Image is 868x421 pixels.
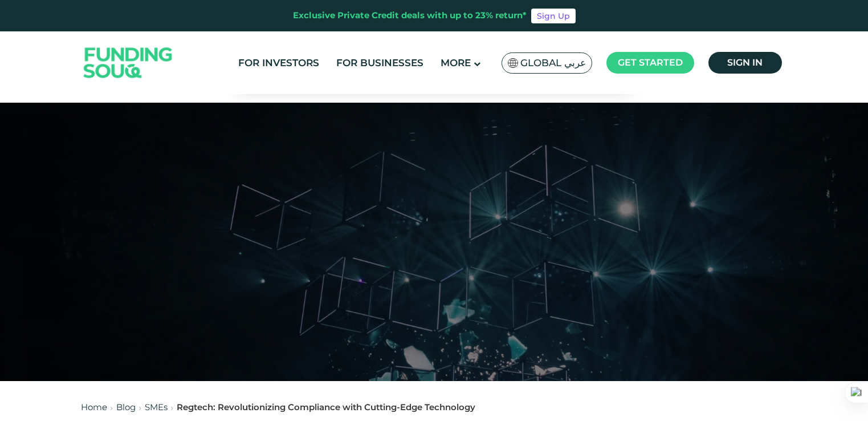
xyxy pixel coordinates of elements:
[293,9,527,22] div: Exclusive Private Credit deals with up to 23% return*
[520,56,586,70] span: Global عربي
[727,57,763,68] span: Sign in
[235,54,322,72] a: For Investors
[333,54,426,72] a: For Businesses
[618,57,683,68] span: Get started
[81,402,107,412] a: Home
[177,401,475,414] div: Regtech: Revolutionizing Compliance with Cutting-Edge Technology
[531,9,576,23] a: Sign Up
[72,34,184,92] img: Logo
[708,52,782,74] a: Sign in
[145,402,168,412] a: SMEs
[508,58,518,68] img: SA Flag
[116,402,136,412] a: Blog
[441,57,471,68] span: More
